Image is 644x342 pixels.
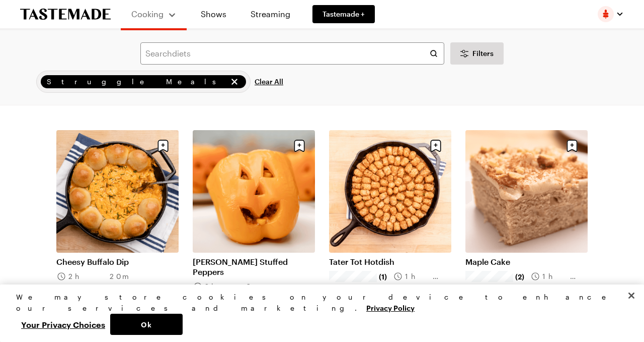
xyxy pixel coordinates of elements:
[56,257,179,267] a: Cheesy Buffalo Dip
[472,48,494,59] span: Filters
[153,136,173,155] button: Save recipe
[290,136,309,155] button: Save recipe
[193,257,315,277] a: [PERSON_NAME] Stuffed Peppers
[366,303,415,312] a: More information about your privacy, opens in a new tab
[229,76,240,87] button: remove Struggle Meals
[131,4,177,24] button: Cooking
[426,136,445,155] button: Save recipe
[620,284,642,307] button: Close
[323,9,365,19] span: Tastemade +
[110,314,183,335] button: Ok
[450,42,504,65] button: Desktop filters
[16,314,110,335] button: Your Privacy Choices
[20,9,111,20] a: To Tastemade Home Page
[255,71,283,93] button: Clear All
[47,76,227,87] span: Struggle Meals
[598,6,614,22] img: Profile picture
[562,136,582,155] button: Save recipe
[329,257,451,267] a: Tater Tot Hotdish
[16,292,619,335] div: Privacy
[255,77,283,87] span: Clear All
[465,257,588,267] a: Maple Cake
[312,5,375,23] a: Tastemade +
[16,292,619,314] div: We may store cookies on your device to enhance our services and marketing.
[598,6,624,22] button: Profile picture
[131,9,164,19] span: Cooking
